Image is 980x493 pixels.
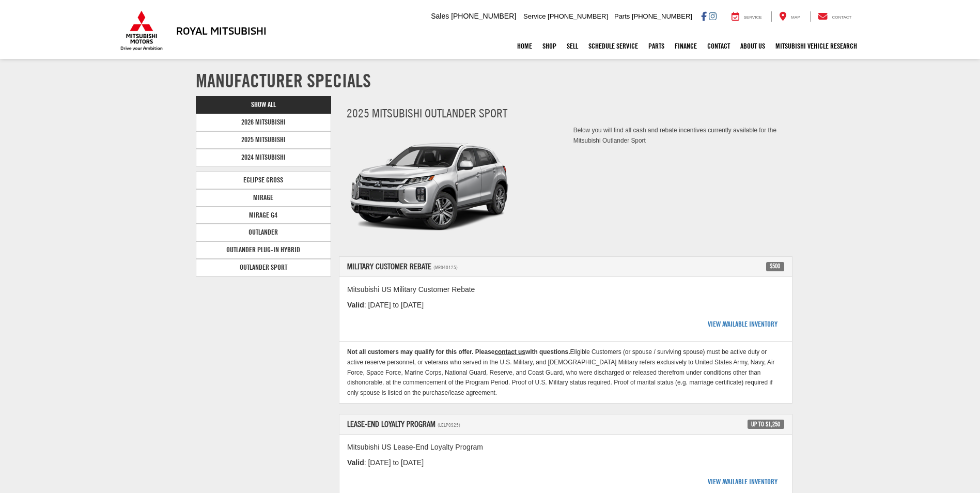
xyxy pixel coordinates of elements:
[494,348,525,356] a: contact us
[724,11,770,22] a: Service
[632,12,692,20] span: [PHONE_NUMBER]
[744,15,762,20] span: Service
[438,422,460,428] small: (LELP0925)
[347,458,784,468] p: : [DATE] to [DATE]
[196,131,332,149] a: 2025 Mitsubishi
[670,33,702,59] a: Finance
[701,316,784,333] a: View Available Inventory
[347,262,784,271] h3: Military Customer Rebate
[562,33,583,59] a: Sell
[347,106,785,120] h3: 2025 Mitsubishi Outlander Sport
[347,348,570,356] strong: Not all customers may qualify for this offer. Please with questions.
[118,10,165,51] img: Mitsubishi
[196,224,332,241] a: Outlander
[196,96,332,114] a: Show All
[709,12,717,20] a: Instagram: Click to visit our Instagram page
[196,114,332,131] a: 2026 Mitsubishi
[770,33,862,59] a: Mitsubishi Vehicle Research
[347,458,364,467] strong: Valid
[176,25,267,36] h3: Royal Mitsubishi
[431,12,449,20] span: Sales
[431,261,458,271] a: (MR040125)
[196,70,785,91] h1: Manufacturer Specials
[537,33,562,59] a: Shop
[766,262,784,271] span: $500
[832,15,851,20] span: Contact
[196,149,332,166] a: 2024 Mitsubishi
[548,12,608,20] span: [PHONE_NUMBER]
[347,301,364,309] strong: Valid
[196,172,332,189] a: Eclipse Cross
[643,33,670,59] a: Parts: Opens in a new tab
[701,473,784,491] a: View Available Inventory
[810,11,860,22] a: Contact
[433,264,458,270] small: (MR040125)
[771,11,807,22] a: Map
[196,207,332,224] a: Mirage G4
[701,12,707,20] a: Facebook: Click to visit our Facebook page
[735,33,770,59] a: About Us
[512,33,537,59] a: Home
[748,420,784,429] span: Up To $1,250
[702,33,735,59] a: Contact
[347,285,784,295] p: Mitsubishi US Military Customer Rebate
[196,259,332,276] a: Outlander Sport
[523,12,546,20] span: Service
[347,300,784,311] p: : [DATE] to [DATE]
[573,127,776,144] small: Below you will find all cash and rebate incentives currently available for the Mitsubishi Outland...
[196,189,332,207] a: Mirage
[347,442,784,453] p: Mitsubishi US Lease-End Loyalty Program
[583,33,643,59] a: Schedule Service: Opens in a new tab
[435,419,460,428] a: (LELP0925)
[347,125,512,249] img: 2025 Mitsubishi Outlander Sport
[347,348,775,397] small: Eligible Customers (or spouse / surviving spouse) must be active duty or active reserve personnel...
[196,241,332,259] a: Outlander Plug-In Hybrid
[347,420,784,429] h3: Lease-End Loyalty Program
[791,15,800,20] span: Map
[451,12,516,20] span: [PHONE_NUMBER]
[614,12,630,20] span: Parts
